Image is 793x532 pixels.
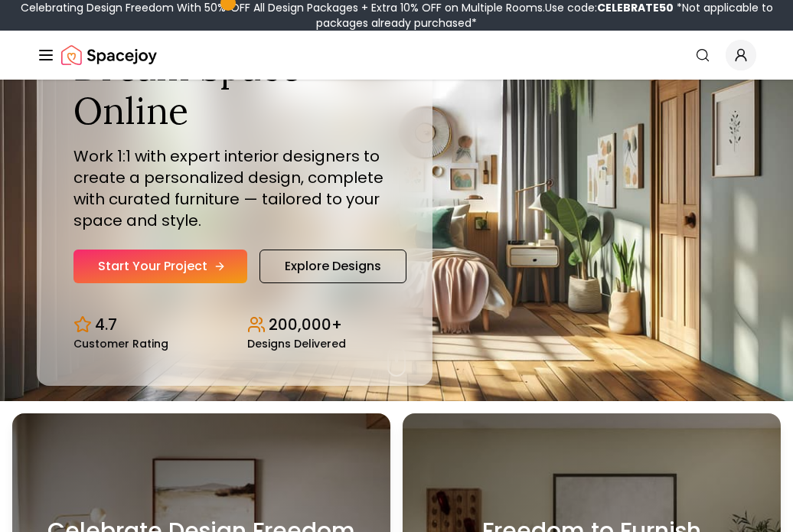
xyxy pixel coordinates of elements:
a: Explore Designs [259,250,406,283]
nav: Global [37,31,756,80]
small: Customer Rating [73,338,168,349]
h1: Design Your Dream Space Online [73,1,396,133]
p: Work 1:1 with expert interior designers to create a personalized design, complete with curated fu... [73,145,396,231]
p: 200,000+ [269,314,342,335]
a: Start Your Project [73,250,247,283]
a: Spacejoy [61,40,157,70]
small: Designs Delivered [247,338,346,349]
div: Design stats [73,302,396,349]
p: 4.7 [95,314,117,335]
img: Spacejoy Logo [61,40,157,70]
